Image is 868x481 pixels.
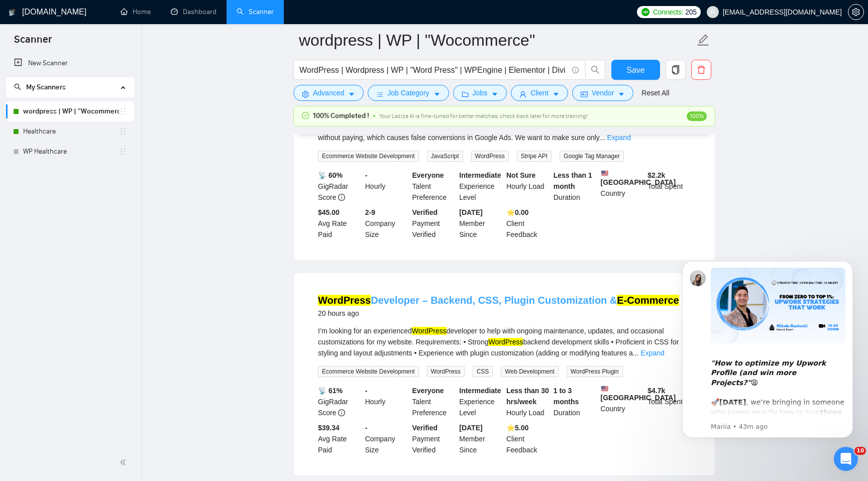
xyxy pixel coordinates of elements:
[709,9,716,16] span: user
[488,338,523,346] mark: WordPress
[316,422,363,455] div: Avg Rate Paid
[553,90,560,98] span: caret-down
[554,387,579,406] b: 1 to 3 months
[338,409,345,416] span: info-circle
[313,87,344,98] span: Advanced
[506,171,535,179] b: Not Sure
[592,87,614,98] span: Vendor
[23,122,119,142] a: Healthcare
[427,151,463,162] span: JavaScript
[410,385,458,418] div: Talent Preference
[365,424,368,432] b: -
[119,107,127,115] span: holder
[427,366,465,377] span: WordPress
[601,385,676,402] b: [GEOGRAPHIC_DATA]
[666,65,685,74] span: copy
[6,53,134,73] li: New Scanner
[6,32,60,53] span: Scanner
[6,101,134,122] li: wordpress | WP | "Wocommerce"
[601,170,608,177] img: 🇺🇸
[552,385,599,418] div: Duration
[316,207,363,240] div: Avg Rate Paid
[412,387,444,395] b: Everyone
[363,385,410,418] div: Hourly
[687,111,707,121] span: 100%
[848,8,864,16] a: setting
[653,7,683,18] span: Connects:
[618,90,625,98] span: caret-down
[318,295,371,306] mark: WordPress
[506,424,528,432] b: ⭐️ 5.00
[387,87,429,98] span: Job Category
[567,366,623,377] span: WordPress Plugin
[585,60,605,80] button: search
[626,64,644,76] span: Save
[318,366,419,377] span: Ecommerce Website Development
[316,385,363,418] div: GigRadar Score
[318,325,691,358] div: I’m looking for an experienced developer to help with ongoing maintenance, updates, and occasiona...
[834,447,858,471] iframe: Intercom live chat
[9,5,16,21] img: logo
[552,170,599,203] div: Duration
[519,90,526,98] span: user
[471,151,509,162] span: WordPress
[313,110,369,122] span: 100% Completed !
[601,385,608,392] img: 🇺🇸
[572,85,633,101] button: idcardVendorcaret-down
[457,207,504,240] div: Member Since
[363,207,410,240] div: Company Size
[572,67,579,73] span: info-circle
[318,171,343,179] b: 📡 60%
[363,422,410,455] div: Company Size
[554,171,592,190] b: Less than 1 month
[506,387,549,406] b: Less than 30 hrs/week
[412,327,447,335] mark: WordPress
[517,151,552,162] span: Stripe API
[171,8,216,16] a: dashboardDashboard
[365,387,368,395] b: -
[511,85,568,101] button: userClientcaret-down
[318,151,419,162] span: Ecommerce Website Development
[363,170,410,203] div: Hourly
[560,151,624,162] span: Google Tag Manager
[504,422,552,455] div: Client Feedback
[599,385,646,418] div: Country
[848,8,863,16] span: setting
[667,246,868,454] iframe: Intercom notifications message
[376,90,383,98] span: bars
[302,90,309,98] span: setting
[601,170,676,186] b: [GEOGRAPHIC_DATA]
[348,90,355,98] span: caret-down
[491,90,498,98] span: caret-down
[586,65,605,74] span: search
[410,170,458,203] div: Talent Preference
[23,101,119,122] a: wordpress | WP | "Wocommerce"
[462,90,469,98] span: folder
[119,148,127,156] span: holder
[302,112,309,119] span: check-circle
[365,208,375,216] b: 2-9
[318,208,340,216] b: $45.00
[506,208,528,216] b: ⭐️ 0.00
[410,207,458,240] div: Payment Verified
[318,295,679,306] a: WordPressDeveloper – Backend, CSS, Plugin Customization &E-Commerce
[617,295,679,306] mark: E-Commerce
[26,83,66,91] span: My Scanners
[530,87,549,98] span: Client
[457,170,504,203] div: Experience Level
[459,208,482,216] b: [DATE]
[457,422,504,455] div: Member Since
[412,171,444,179] b: Everyone
[368,85,449,101] button: barsJob Categorycaret-down
[14,83,21,90] span: search
[412,424,438,432] b: Verified
[299,28,695,53] input: Scanner name...
[433,90,441,98] span: caret-down
[121,8,151,16] a: homeHome
[666,60,686,80] button: copy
